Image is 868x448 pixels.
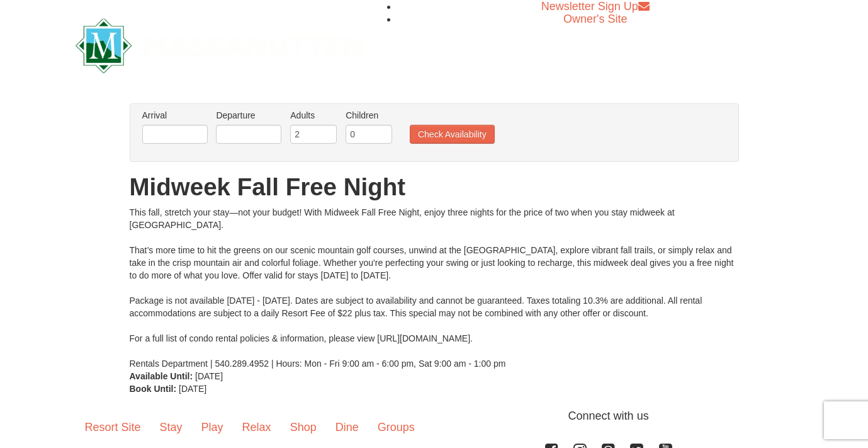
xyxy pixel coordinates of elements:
img: Massanutten Resort Logo [76,18,364,73]
strong: Available Until: [130,371,193,381]
label: Arrival [142,109,208,122]
button: Check Availability [410,125,495,144]
a: Dine [326,408,368,447]
label: Adults [290,109,337,122]
a: Groups [368,408,424,447]
h1: Midweek Fall Free Night [130,175,739,200]
a: Owner's Site [563,13,627,25]
p: Connect with us [76,408,793,425]
strong: Book Until: [130,384,177,394]
a: Shop [281,408,326,447]
label: Departure [216,109,281,122]
a: Massanutten Resort [76,29,364,59]
a: Play [192,408,233,447]
span: [DATE] [195,371,223,381]
label: Children [346,109,392,122]
span: [DATE] [179,384,206,394]
div: This fall, stretch your stay—not your budget! With Midweek Fall Free Night, enjoy three nights fo... [130,206,739,370]
a: Stay [150,408,192,447]
a: Resort Site [76,408,150,447]
a: Relax [233,408,281,447]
